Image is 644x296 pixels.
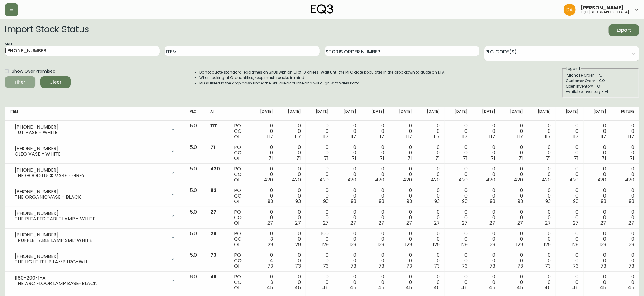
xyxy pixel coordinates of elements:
[489,219,495,226] span: 27
[533,209,551,226] div: 0 0
[366,274,384,291] div: 0 0
[490,198,495,205] span: 93
[366,231,384,247] div: 0 0
[431,176,440,183] span: 420
[584,107,611,121] th: [DATE]
[255,145,273,161] div: 0 0
[491,155,495,162] span: 71
[517,133,523,140] span: 117
[185,164,205,185] td: 5.0
[394,209,412,226] div: 0 0
[500,107,528,121] th: [DATE]
[255,188,273,204] div: 0 0
[573,263,579,270] span: 73
[560,231,578,247] div: 0 0
[533,231,551,247] div: 0 0
[560,209,578,226] div: 0 0
[628,263,634,270] span: 73
[486,176,495,183] span: 420
[234,209,245,226] div: PO CO
[366,123,384,139] div: 0 0
[450,123,468,139] div: 0 0
[533,253,551,269] div: 0 0
[15,194,167,200] div: THE ORGANIC VASE - BLACK
[616,188,634,204] div: 0 0
[15,275,167,281] div: 1180-200-1-A
[338,231,356,247] div: 0 0
[518,198,523,205] span: 93
[616,166,634,183] div: 0 0
[255,253,273,269] div: 0 4
[283,123,301,139] div: 0 0
[234,219,239,226] span: OI
[556,107,583,121] th: [DATE]
[45,78,66,86] span: Clear
[255,231,273,247] div: 0 3
[295,198,301,205] span: 93
[377,241,384,248] span: 129
[545,219,551,226] span: 27
[407,155,412,162] span: 71
[5,76,35,88] button: Filter
[581,10,629,14] h5: eq3 [GEOGRAPHIC_DATA]
[445,107,472,121] th: [DATE]
[597,176,607,183] span: 420
[234,155,239,162] span: OI
[589,166,607,183] div: 0 0
[566,84,635,89] div: Open Inventory - OI
[434,219,440,226] span: 27
[544,241,551,248] span: 129
[602,155,607,162] span: 71
[422,231,440,247] div: 0 0
[323,133,329,140] span: 117
[407,198,412,205] span: 93
[403,176,412,183] span: 420
[10,188,180,201] div: [PHONE_NUMBER]THE ORGANIC VASE - BLACK
[379,198,384,205] span: 93
[185,142,205,164] td: 5.0
[609,24,639,36] button: Export
[15,216,167,222] div: THE PLEATED TABLE LAMP - WHITE
[366,145,384,161] div: 0 0
[458,176,468,183] span: 420
[505,145,523,161] div: 0 0
[333,107,361,121] th: [DATE]
[405,241,412,248] span: 129
[10,231,180,244] div: [PHONE_NUMBER]TRUFFLE TABLE LAMP SML-WHITE
[234,133,239,140] span: OI
[422,209,440,226] div: 0 0
[15,124,167,130] div: [PHONE_NUMBER]
[566,66,581,71] legend: Legend
[283,166,301,183] div: 0 0
[15,130,167,135] div: TUT VASE - WHITE
[528,107,556,121] th: [DATE]
[589,188,607,204] div: 0 0
[566,78,635,84] div: Customer Order - CO
[542,176,551,183] span: 420
[477,145,495,161] div: 0 0
[600,133,607,140] span: 117
[477,123,495,139] div: 0 0
[589,209,607,226] div: 0 0
[296,155,301,162] span: 71
[255,123,273,139] div: 0 0
[199,75,446,81] li: When looking at OI quantities, keep masterpacks in mind.
[450,145,468,161] div: 0 0
[379,219,384,226] span: 27
[462,219,468,226] span: 27
[406,263,412,270] span: 73
[5,107,185,121] th: Item
[477,209,495,226] div: 0 0
[15,232,167,238] div: [PHONE_NUMBER]
[320,176,329,183] span: 420
[379,263,384,270] span: 73
[185,229,205,250] td: 5.0
[185,107,205,121] th: PLC
[516,241,523,248] span: 129
[570,176,579,183] span: 420
[338,166,356,183] div: 0 0
[311,274,329,291] div: 0 0
[589,145,607,161] div: 0 0
[518,155,523,162] span: 71
[185,272,205,293] td: 6.0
